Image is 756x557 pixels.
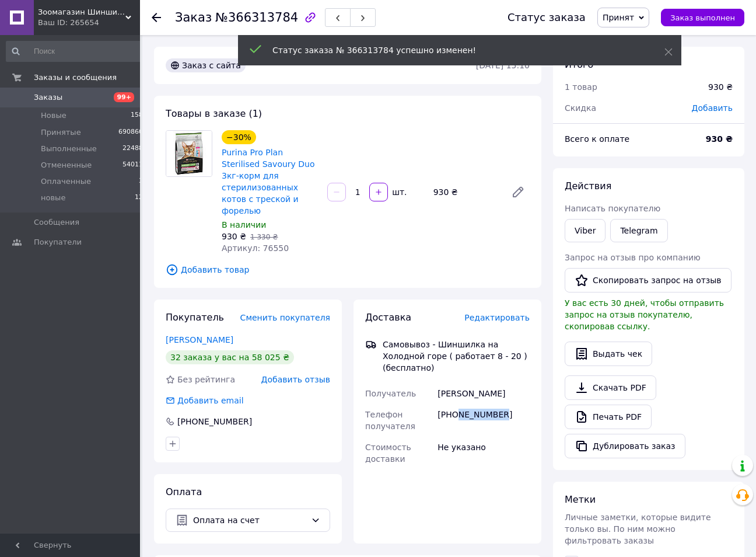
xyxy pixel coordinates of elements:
span: Добавить отзыв [261,375,330,384]
span: Покупатель [166,312,224,323]
span: Сообщения [34,217,79,228]
span: 930 ₴ [222,232,246,241]
span: Личные заметки, которые видите только вы. По ним можно фильтровать заказы [565,513,711,545]
div: Добавить email [176,395,245,406]
b: 930 ₴ [706,134,733,144]
div: Статус заказа № 366313784 успешно изменен! [272,44,635,56]
span: Стоимость доставки [365,443,411,464]
a: Purina Pro Plan Sterilised Savoury Duo 3кг-корм для стерилизованных котов с треской и форелью [222,148,315,215]
span: Отмененные [41,160,92,170]
span: Действия [565,180,611,192]
a: Печать PDF [565,405,652,429]
span: 3 [139,176,143,187]
span: Редактировать [464,313,530,322]
div: Ваш ID: 265654 [38,18,140,28]
span: Выполненные [41,144,97,154]
span: Доставка [365,312,411,323]
span: Скидка [565,103,596,113]
span: №366313784 [215,11,298,25]
a: Viber [565,219,605,242]
div: Статус заказа [508,12,586,23]
span: 54011 [123,160,143,170]
span: Новые [41,110,66,121]
span: Оплаченные [41,176,91,187]
button: Заказ выполнен [661,9,744,26]
span: У вас есть 30 дней, чтобы отправить запрос на отзыв покупателю, скопировав ссылку. [565,298,724,331]
span: Покупатели [34,237,82,248]
button: Скопировать запрос на отзыв [565,268,731,293]
span: Написать покупателю [565,204,660,213]
span: Принятые [41,127,81,138]
span: Заказ [175,11,212,25]
div: 930 ₴ [429,184,502,200]
div: Заказ с сайта [166,58,246,72]
div: [PHONE_NUMBER] [176,416,253,427]
span: Запрос на отзыв про компанию [565,253,701,262]
span: Добавить [692,103,733,113]
img: Purina Pro Plan Sterilised Savoury Duo 3кг-корм для стерилизованных котов с треской и форелью [166,131,212,176]
span: Без рейтинга [177,375,235,384]
span: Метки [565,494,596,505]
span: 158 [131,110,143,121]
div: Самовывоз - Шиншилка на Холодной горе ( работает 8 - 20 ) (бесплатно) [380,339,533,374]
span: Оплата на счет [193,514,306,527]
div: [PHONE_NUMBER] [435,404,532,437]
span: Принят [603,13,634,22]
span: 1 330 ₴ [250,233,278,241]
span: В наличии [222,220,266,229]
div: −30% [222,130,256,144]
div: Добавить email [164,395,245,406]
span: 22488 [123,144,143,154]
div: 930 ₴ [708,81,733,93]
span: Добавить товар [166,263,530,276]
span: 12 [135,193,143,203]
span: Зоомагазин Шиншилка - Дискаунтер зоотоваров.Корма для кошек и собак. Ветеринарная аптека [38,7,125,18]
input: Поиск [6,41,144,62]
div: [PERSON_NAME] [435,383,532,404]
div: 32 заказа у вас на 58 025 ₴ [166,350,294,364]
span: Заказы и сообщения [34,72,117,83]
div: шт. [389,186,408,198]
div: Вернуться назад [152,12,161,23]
a: Telegram [610,219,667,242]
span: Заказы [34,92,62,103]
a: Скачать PDF [565,375,656,400]
span: Товары в заказе (1) [166,108,262,119]
span: Телефон получателя [365,410,415,431]
span: Всего к оплате [565,134,629,144]
button: Выдать чек [565,342,652,366]
span: 1 товар [565,82,597,92]
span: Оплата [166,486,202,497]
span: 99+ [114,92,134,102]
span: Артикул: 76550 [222,243,289,253]
span: Получатель [365,389,416,398]
button: Дублировать заказ [565,434,685,458]
span: Сменить покупателя [240,313,330,322]
span: 690860 [118,127,143,138]
span: Заказ выполнен [670,13,735,22]
div: Не указано [435,437,532,469]
a: [PERSON_NAME] [166,335,233,344]
span: новые [41,193,65,203]
a: Редактировать [506,180,530,204]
